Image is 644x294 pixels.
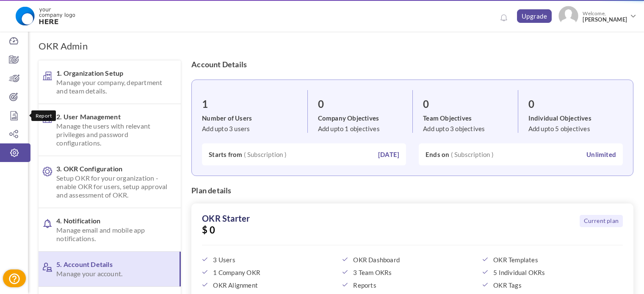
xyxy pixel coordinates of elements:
[202,114,307,122] label: Number of Users
[353,256,474,264] span: OKR Dashboard
[191,187,633,195] h4: Plan details
[213,269,334,276] span: 1 Company OKR
[56,226,167,243] span: Manage email and mobile app notifications.
[528,114,623,122] label: Individual Objectives
[56,174,167,199] span: Setup OKR for your organization - enable OKR for users, setup approval and assessment of OKR.
[56,165,167,199] span: 3. OKR Configuration
[202,214,250,223] label: OKR Starter
[517,9,552,23] a: Upgrade
[213,281,334,289] span: OKR Alignment
[586,150,616,159] label: Unlimited
[493,256,614,264] span: OKR Templates
[10,5,80,27] img: Logo
[191,60,633,69] h4: Account Details
[56,69,167,95] span: 1. Organization Setup
[353,269,474,276] span: 3 Team OKRs
[318,125,380,132] span: Add upto 1 objectives
[202,226,623,245] span: $ 0
[202,125,250,132] span: Add upto 3 users
[528,99,623,110] h3: 0
[56,78,167,95] span: Manage your company, department and team details.
[318,114,412,122] label: Company Objectives
[378,150,399,159] label: [DATE]
[39,40,88,52] h1: OKR Admin
[558,6,578,26] img: Photo
[209,151,242,158] b: Starts from
[56,260,166,278] span: 5. Account Details
[56,113,167,147] span: 2. User Management
[451,150,494,159] span: ( Subscription )
[56,217,167,243] span: 4. Notification
[56,122,167,147] span: Manage the users with relevant privileges and password configurations.
[423,125,485,132] span: Add upto 3 objectives
[423,114,517,122] label: Team Objectives
[583,16,627,23] span: [PERSON_NAME]
[493,269,614,276] span: 5 Individual OKRs
[31,110,56,121] div: Report
[202,99,307,110] h3: 1
[497,11,511,25] a: Notifications
[528,125,590,132] span: Add upto 5 objectives
[244,150,287,159] span: ( Subscription )
[423,99,517,110] h3: 0
[353,281,474,289] span: Reports
[56,269,166,278] span: Manage your account.
[426,151,449,158] b: Ends on
[555,3,640,27] a: Photo Welcome,[PERSON_NAME]
[213,256,334,264] span: 3 Users
[493,281,614,289] span: OKR Tags
[318,99,412,110] h3: 0
[578,6,629,27] span: Welcome,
